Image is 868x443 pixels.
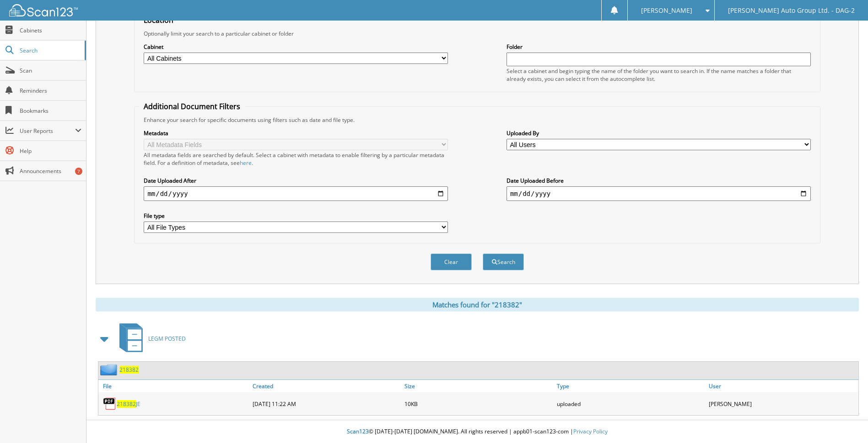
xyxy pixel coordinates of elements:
a: Size [402,380,554,392]
div: 7 [75,168,82,175]
div: Matches found for "218382" [96,298,859,311]
img: PDF.png [103,397,117,411]
legend: Additional Document Filters [139,101,245,111]
input: end [507,186,811,201]
a: Created [250,380,402,392]
span: [PERSON_NAME] Auto Group Ltd. - DAG-2 [728,8,855,13]
span: [PERSON_NAME] [641,8,692,13]
a: User [706,380,858,392]
span: Scan [20,67,81,74]
span: Reminders [20,87,81,95]
label: Folder [507,43,811,51]
label: File type [144,212,448,220]
label: Date Uploaded Before [507,177,811,185]
a: Type [555,380,706,392]
div: Enhance your search for specific documents using filters such as date and file type. [139,116,815,124]
div: 10KB [402,395,554,413]
a: 218382 [119,366,139,374]
span: Search [20,47,80,54]
span: 218382 [117,400,136,408]
span: LEGM POSTED [148,335,186,343]
span: Announcements [20,167,81,175]
label: Uploaded By [507,129,811,137]
a: 218382JE [117,400,140,408]
a: here [240,159,252,167]
button: Clear [431,253,472,270]
a: LEGM POSTED [114,321,186,357]
div: Select a cabinet and begin typing the name of the folder you want to search in. If the name match... [507,67,811,83]
div: [PERSON_NAME] [706,395,858,413]
label: Cabinet [144,43,448,51]
button: Search [483,253,524,270]
span: Scan123 [347,427,369,435]
span: User Reports [20,127,75,135]
div: [DATE] 11:22 AM [250,395,402,413]
span: Help [20,147,81,155]
input: start [144,186,448,201]
span: Cabinets [20,26,81,34]
label: Metadata [144,129,448,137]
span: Bookmarks [20,107,81,115]
img: folder2.png [100,364,119,375]
div: All metadata fields are searched by default. Select a cabinet with metadata to enable filtering b... [144,151,448,167]
div: © [DATE]-[DATE] [DOMAIN_NAME]. All rights reserved | appb01-scan123-com | [86,421,868,443]
a: Privacy Policy [573,427,608,435]
img: scan123-logo-white.svg [9,4,78,16]
a: File [98,380,250,392]
label: Date Uploaded After [144,177,448,185]
div: uploaded [555,395,706,413]
div: Optionally limit your search to a particular cabinet or folder [139,30,815,37]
